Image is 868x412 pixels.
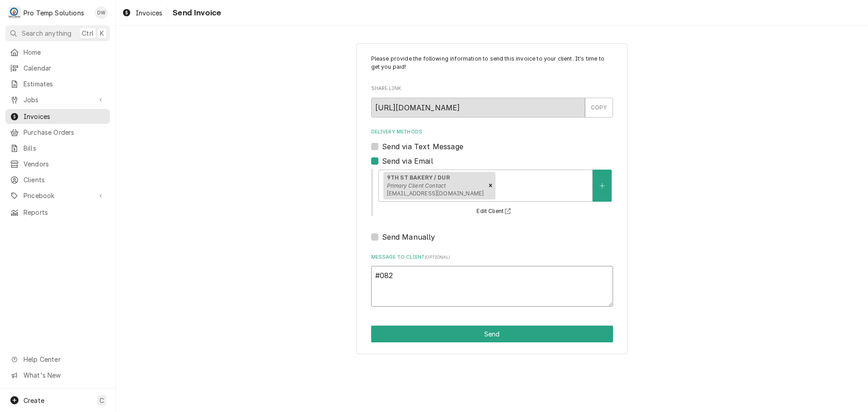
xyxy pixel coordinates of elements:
[593,170,612,202] button: Create New Contact
[5,188,110,203] a: Go to Pricebook
[382,156,433,166] label: Send via Email
[22,28,71,38] span: Search anything
[371,254,613,307] div: Message to Client
[5,141,110,156] a: Bills
[5,125,110,140] a: Purchase Orders
[24,191,92,200] span: Pricebook
[170,7,221,19] span: Send Invoice
[24,208,105,217] span: Reports
[382,232,435,242] label: Send Manually
[371,326,613,342] button: Send
[24,370,104,380] span: What's New
[118,5,166,20] a: Invoices
[371,85,613,92] label: Share Link
[371,128,613,242] div: Delivery Methods
[24,143,105,153] span: Bills
[371,55,613,307] div: Invoice Send Form
[371,55,613,71] p: Please provide the following information to send this invoice to your client. It's time to get yo...
[24,159,105,169] span: Vendors
[356,43,627,354] div: Invoice Send
[95,6,108,19] div: Dana Williams's Avatar
[371,85,613,117] div: Share Link
[5,76,110,91] a: Estimates
[371,254,613,261] label: Message to Client
[387,174,450,181] strong: 9TH ST BAKERY / DUR
[387,190,484,197] span: [EMAIL_ADDRESS][DOMAIN_NAME]
[24,112,105,121] span: Invoices
[100,28,104,38] span: K
[5,352,110,367] a: Go to Help Center
[24,355,104,364] span: Help Center
[5,45,110,60] a: Home
[82,28,94,38] span: Ctrl
[24,128,105,137] span: Purchase Orders
[24,95,92,104] span: Jobs
[5,25,110,41] button: Search anythingCtrlK
[486,172,495,200] div: Remove [object Object]
[371,266,613,307] textarea: #082
[5,61,110,76] a: Calendar
[5,172,110,187] a: Clients
[24,79,105,89] span: Estimates
[5,109,110,124] a: Invoices
[24,8,84,18] div: Pro Temp Solutions
[8,6,21,19] div: Pro Temp Solutions's Avatar
[585,98,613,118] button: COPY
[387,182,446,189] em: Primary Client Contact
[371,128,613,136] label: Delivery Methods
[24,47,105,57] span: Home
[5,368,110,383] a: Go to What's New
[136,8,162,18] span: Invoices
[5,92,110,107] a: Go to Jobs
[425,255,450,260] span: ( optional )
[599,183,605,189] svg: Create New Contact
[475,206,514,217] button: Edit Client
[382,141,463,152] label: Send via Text Message
[24,63,105,73] span: Calendar
[5,156,110,171] a: Vendors
[5,205,110,220] a: Reports
[24,397,44,404] span: Create
[371,326,613,342] div: Button Group Row
[95,6,108,19] div: DW
[99,396,104,405] span: C
[371,326,613,342] div: Button Group
[24,175,105,185] span: Clients
[8,6,21,19] div: P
